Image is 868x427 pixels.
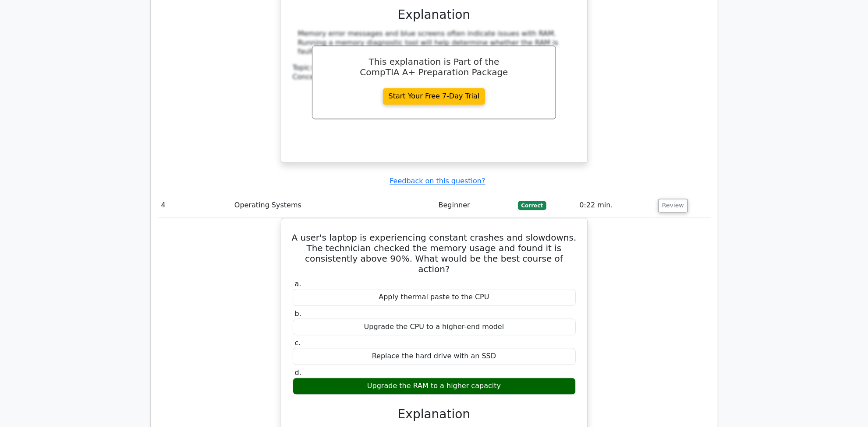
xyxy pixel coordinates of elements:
[293,73,576,82] div: Concept:
[298,7,570,22] h3: Explanation
[518,201,546,210] span: Correct
[658,199,688,212] button: Review
[576,193,655,218] td: 0:22 min.
[298,407,570,422] h3: Explanation
[293,378,576,395] div: Upgrade the RAM to a higher capacity
[295,368,301,377] span: d.
[298,29,570,56] div: Memory error messages and blue screens often indicate issues with RAM. Running a memory diagnosti...
[295,280,301,288] span: a.
[435,193,514,218] td: Beginner
[295,339,301,347] span: c.
[390,177,485,185] a: Feedback on this question?
[295,309,301,318] span: b.
[383,88,485,105] a: Start Your Free 7-Day Trial
[293,63,576,73] div: Topic:
[231,193,435,218] td: Operating Systems
[293,348,576,365] div: Replace the hard drive with an SSD
[292,232,577,274] h5: A user's laptop is experiencing constant crashes and slowdowns. The technician checked the memory...
[293,289,576,306] div: Apply thermal paste to the CPU
[293,318,576,336] div: Upgrade the CPU to a higher-end model
[158,193,231,218] td: 4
